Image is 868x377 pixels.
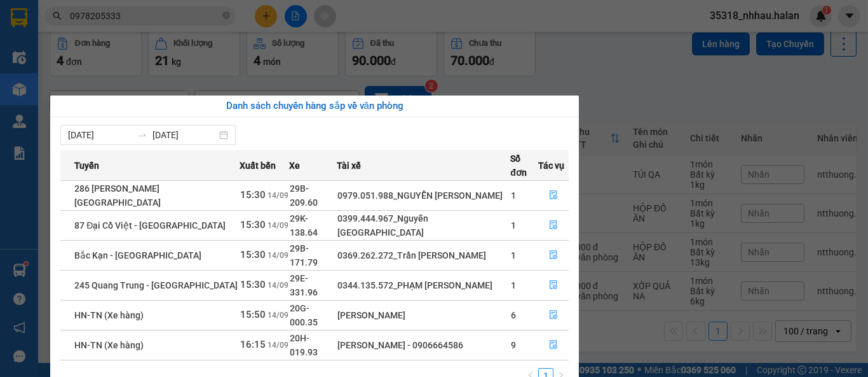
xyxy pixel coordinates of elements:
[240,309,266,320] span: 15:50
[68,128,132,142] input: Từ ngày
[511,190,516,201] span: 1
[74,183,161,208] span: 286 [PERSON_NAME][GEOGRAPHIC_DATA]
[268,281,288,290] span: 14/09
[549,250,558,260] span: file-done
[511,250,516,260] span: 1
[539,185,568,206] button: file-done
[290,333,318,357] span: 20H-019.93
[268,221,288,230] span: 14/09
[539,215,568,236] button: file-done
[268,341,288,350] span: 14/09
[74,280,238,290] span: 245 Quang Trung - [GEOGRAPHIC_DATA]
[240,189,266,201] span: 15:30
[539,305,568,325] button: file-done
[511,340,516,350] span: 9
[74,220,226,231] span: 87 Đại Cồ Việt - [GEOGRAPHIC_DATA]
[510,152,538,180] span: Số đơn
[337,248,510,262] div: 0369.262.272_Trần [PERSON_NAME]
[511,280,516,290] span: 1
[539,335,568,355] button: file-done
[549,340,558,350] span: file-done
[60,99,569,114] div: Danh sách chuyến hàng sắp về văn phòng
[337,211,510,239] div: 0399.444.967_Nguyễn [GEOGRAPHIC_DATA]
[549,220,558,231] span: file-done
[240,279,266,290] span: 15:30
[240,159,276,173] span: Xuất bến
[268,251,288,260] span: 14/09
[137,130,147,140] span: to
[240,249,266,260] span: 15:30
[74,159,99,173] span: Tuyến
[268,311,288,320] span: 14/09
[337,278,510,292] div: 0344.135.572_PHẠM [PERSON_NAME]
[337,338,510,352] div: [PERSON_NAME] - 0906664586
[337,188,510,203] div: 0979.051.988_NGUYỄN [PERSON_NAME]
[74,340,144,350] span: HN-TN (Xe hàng)
[240,219,266,231] span: 15:30
[549,190,558,201] span: file-done
[290,303,318,327] span: 20G-000.35
[549,280,558,290] span: file-done
[511,220,516,231] span: 1
[153,128,217,142] input: Đến ngày
[289,159,300,173] span: Xe
[511,310,516,320] span: 6
[549,310,558,320] span: file-done
[74,250,201,260] span: Bắc Kạn - [GEOGRAPHIC_DATA]
[290,213,318,238] span: 29K-138.64
[290,183,318,208] span: 29B-209.60
[337,308,510,322] div: [PERSON_NAME]
[268,191,288,200] span: 14/09
[74,310,144,320] span: HN-TN (Xe hàng)
[337,159,361,173] span: Tài xế
[290,243,318,267] span: 29B-171.79
[539,275,568,295] button: file-done
[240,339,266,350] span: 16:15
[290,273,318,297] span: 29E-331.96
[539,245,568,266] button: file-done
[137,130,147,140] span: swap-right
[538,159,564,173] span: Tác vụ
